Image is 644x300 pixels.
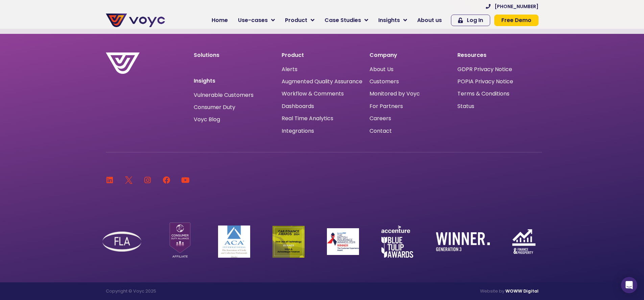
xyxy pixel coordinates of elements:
[272,226,305,258] img: Car Finance Winner logo
[207,14,233,27] a: Home
[106,14,165,27] img: voyc-full-logo
[238,16,268,24] span: Use-cases
[505,288,539,294] a: WOWW Digital
[373,14,412,27] a: Insights
[378,16,400,24] span: Insights
[325,16,361,24] span: Case Studies
[319,14,373,27] a: Case Studies
[282,52,363,58] p: Product
[621,277,637,293] div: Open Intercom Messenger
[495,4,539,9] span: [PHONE_NUMBER]
[467,18,483,23] span: Log In
[212,16,228,24] span: Home
[369,52,451,58] p: Company
[282,78,362,85] a: Augmented Quality Assurance
[280,14,319,27] a: Product
[512,229,535,254] img: finance-and-prosperity
[381,226,413,258] img: accenture-blue-tulip-awards
[451,15,490,26] a: Log In
[102,232,141,252] img: FLA Logo
[194,92,254,98] a: Vulnerable Customers
[494,15,539,26] a: Free Demo
[486,4,539,9] a: [PHONE_NUMBER]
[501,18,531,23] span: Free Demo
[457,52,539,58] p: Resources
[436,232,490,251] img: winner-generation
[326,289,539,294] p: Website by
[194,78,275,84] p: Insights
[194,51,219,59] a: Solutions
[233,14,280,27] a: Use-cases
[218,226,250,258] img: ACA
[285,16,307,24] span: Product
[417,16,442,24] span: About us
[106,289,319,294] p: Copyright © Voyc 2025
[194,105,235,110] a: Consumer Duty
[412,14,447,27] a: About us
